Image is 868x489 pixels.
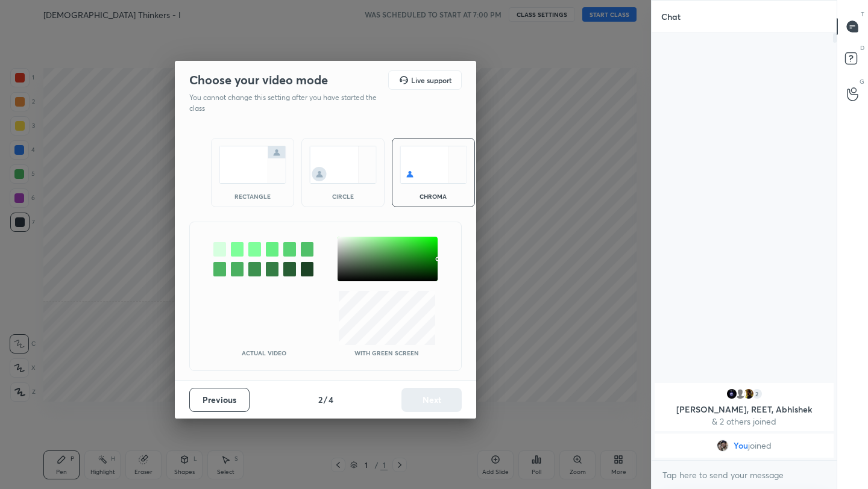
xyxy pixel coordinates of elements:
h4: / [324,393,327,406]
p: D [860,43,864,52]
span: joined [748,441,772,450]
p: & 2 others joined [662,417,826,426]
span: You [734,441,748,450]
img: 01478b9498c34efa939ba2ba71580baf.jpg [743,388,755,400]
img: chromaScreenIcon.c19ab0a0.svg [400,146,467,184]
div: rectangle [228,193,277,199]
p: You cannot change this setting after you have started the class [189,92,385,114]
div: circle [319,193,367,199]
img: normalScreenIcon.ae25ed63.svg [219,146,286,184]
h2: Choose your video mode [189,72,328,88]
p: G [860,77,864,86]
img: 3 [726,388,738,400]
button: Previous [189,388,250,412]
p: Actual Video [242,350,286,356]
p: [PERSON_NAME], REET, Abhishek [662,405,826,414]
div: 2 [751,388,763,400]
p: Chat [652,1,690,33]
h4: 2 [318,393,322,406]
img: circleScreenIcon.acc0effb.svg [309,146,377,184]
img: 4d6be83f570242e9b3f3d3ea02a997cb.jpg [717,440,729,452]
h5: Live support [411,76,451,84]
p: With green screen [354,350,419,356]
div: grid [652,381,837,460]
img: default.png [734,388,746,400]
p: T [861,10,864,19]
div: chroma [409,193,458,199]
h4: 4 [329,393,333,406]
